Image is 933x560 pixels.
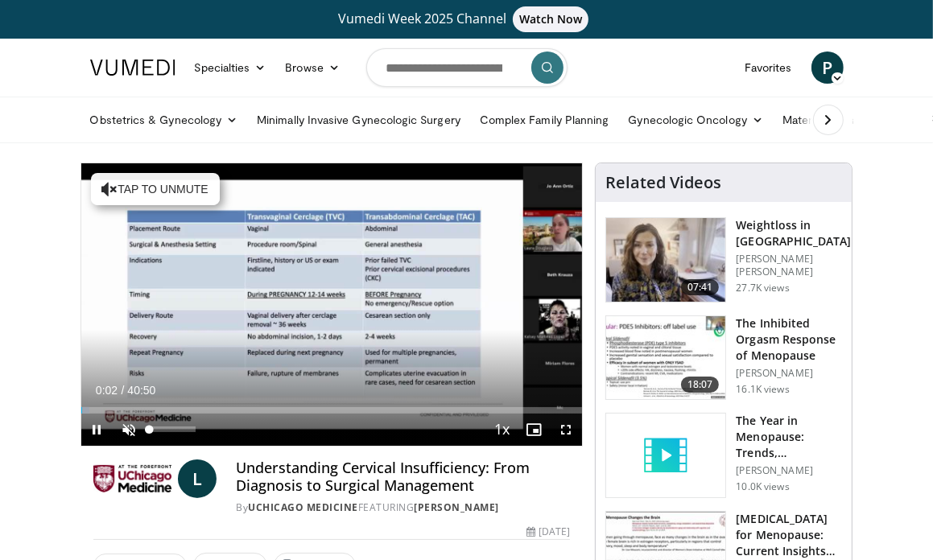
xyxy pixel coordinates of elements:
span: 18:07 [681,377,720,393]
img: video_placeholder_short.svg [606,414,725,497]
a: [PERSON_NAME] [414,500,499,514]
a: 07:41 Weightloss in [GEOGRAPHIC_DATA] [PERSON_NAME] [PERSON_NAME] 27.7K views [605,217,842,303]
p: [PERSON_NAME] [736,464,842,477]
a: P [811,51,844,84]
h3: The Year in Menopause: Trends, Controversies & Future Directions [736,413,842,461]
a: Maternal–Fetal Medicine [773,104,920,136]
div: [DATE] [526,525,570,539]
button: Fullscreen [550,414,582,446]
img: VuMedi Logo [90,60,175,76]
h3: [MEDICAL_DATA] for Menopause: Current Insights and Futu… [736,511,842,559]
img: UChicago Medicine [93,459,172,498]
span: Watch Now [513,6,589,32]
a: Vumedi Week 2025 ChannelWatch Now [81,6,853,32]
video-js: Video Player [81,163,583,446]
a: Specialties [185,51,276,84]
div: By FEATURING [236,500,570,515]
img: 9983fed1-7565-45be-8934-aef1103ce6e2.150x105_q85_crop-smart_upscale.jpg [606,218,725,302]
a: Minimally Invasive Gynecologic Surgery [247,104,470,136]
h4: Related Videos [605,173,721,192]
span: / [122,384,125,397]
h4: Understanding Cervical Insufficiency: From Diagnosis to Surgical Management [236,459,570,494]
a: Favorites [735,51,802,84]
span: 40:50 [127,384,155,397]
p: 16.1K views [736,383,789,396]
input: Search topics, interventions [366,48,568,87]
span: 0:02 [96,384,118,397]
div: Volume Level [150,426,196,432]
a: Gynecologic Oncology [619,104,773,136]
p: [PERSON_NAME] [PERSON_NAME] [736,253,851,278]
h3: Weightloss in [GEOGRAPHIC_DATA] [736,217,851,249]
a: Complex Family Planning [470,104,619,136]
a: The Year in Menopause: Trends, Controversies & Future Directions [PERSON_NAME] 10.0K views [605,413,842,498]
a: 18:07 The Inhibited Orgasm Response of Menopause [PERSON_NAME] 16.1K views [605,315,842,401]
button: Playback Rate [485,414,518,446]
p: 10.0K views [736,480,789,493]
div: Progress Bar [81,407,583,414]
button: Unmute [114,414,146,446]
p: 27.7K views [736,282,789,294]
img: 283c0f17-5e2d-42ba-a87c-168d447cdba4.150x105_q85_crop-smart_upscale.jpg [606,316,725,400]
a: Browse [275,51,349,84]
a: L [178,459,217,498]
h3: The Inhibited Orgasm Response of Menopause [736,315,842,364]
a: Obstetrics & Gynecology [81,104,248,136]
button: Enable picture-in-picture mode [518,414,550,446]
a: UChicago Medicine [248,500,358,514]
button: Tap to unmute [91,173,220,205]
p: [PERSON_NAME] [736,367,842,380]
button: Pause [81,414,114,446]
span: 07:41 [681,279,720,295]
